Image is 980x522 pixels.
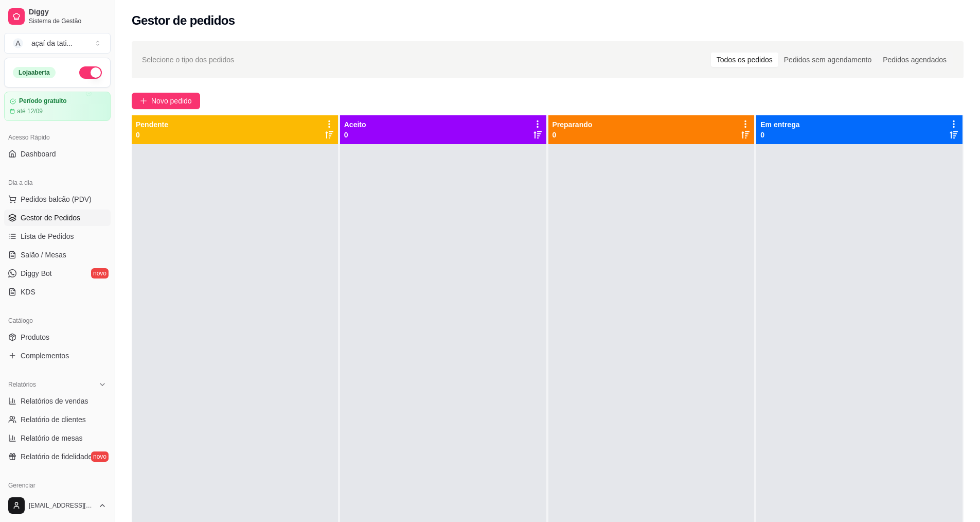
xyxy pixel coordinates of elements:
span: Relatórios [8,380,36,389]
p: Preparando [553,119,593,130]
a: Dashboard [4,146,111,162]
p: Em entrega [760,119,799,130]
span: Novo pedido [151,95,192,107]
div: açaí da tati ... [31,38,73,48]
a: KDS [4,284,111,300]
article: Período gratuito [19,97,67,105]
a: Salão / Mesas [4,247,111,263]
a: Relatório de fidelidadenovo [4,448,111,465]
span: KDS [21,287,35,297]
div: Dia a dia [4,175,111,191]
p: 0 [760,130,799,140]
p: 0 [553,130,593,140]
article: até 12/09 [17,107,43,115]
a: Relatório de mesas [4,430,111,446]
p: 0 [136,130,168,140]
a: DiggySistema de Gestão [4,4,111,29]
span: Lista de Pedidos [21,231,74,241]
div: Loja aberta [13,67,56,78]
span: plus [140,97,147,105]
a: Gestor de Pedidos [4,210,111,226]
div: Pedidos agendados [877,53,952,67]
div: Gerenciar [4,477,111,494]
span: Pedidos balcão (PDV) [21,194,92,204]
a: Período gratuitoaté 12/09 [4,92,111,121]
a: Diggy Botnovo [4,265,111,282]
a: Relatório de clientes [4,411,111,428]
span: Dashboard [21,149,56,159]
span: Gestor de Pedidos [21,213,80,223]
button: [EMAIL_ADDRESS][DOMAIN_NAME] [4,493,111,518]
button: Select a team [4,33,111,54]
span: Complementos [21,351,69,361]
p: Pendente [136,119,168,130]
div: Pedidos sem agendamento [778,53,877,67]
button: Pedidos balcão (PDV) [4,191,111,207]
span: Salão / Mesas [21,250,66,260]
span: A [13,38,23,48]
span: Produtos [21,332,49,342]
span: [EMAIL_ADDRESS][DOMAIN_NAME] [29,501,94,510]
span: Relatório de fidelidade [21,451,92,462]
span: Relatórios de vendas [21,396,88,406]
span: Relatório de mesas [21,433,83,443]
span: Relatório de clientes [21,414,86,425]
span: Selecione o tipo dos pedidos [142,54,234,65]
div: Todos os pedidos [711,53,778,67]
span: Diggy Bot [21,268,52,279]
a: Produtos [4,329,111,345]
div: Acesso Rápido [4,129,111,146]
a: Complementos [4,347,111,364]
p: Aceito [344,119,366,130]
a: Relatórios de vendas [4,393,111,409]
p: 0 [344,130,366,140]
div: Catálogo [4,312,111,329]
a: Lista de Pedidos [4,228,111,245]
button: Novo pedido [132,93,200,109]
button: Alterar Status [79,66,102,79]
span: Diggy [29,8,106,17]
h2: Gestor de pedidos [132,12,235,29]
span: Sistema de Gestão [29,17,106,25]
